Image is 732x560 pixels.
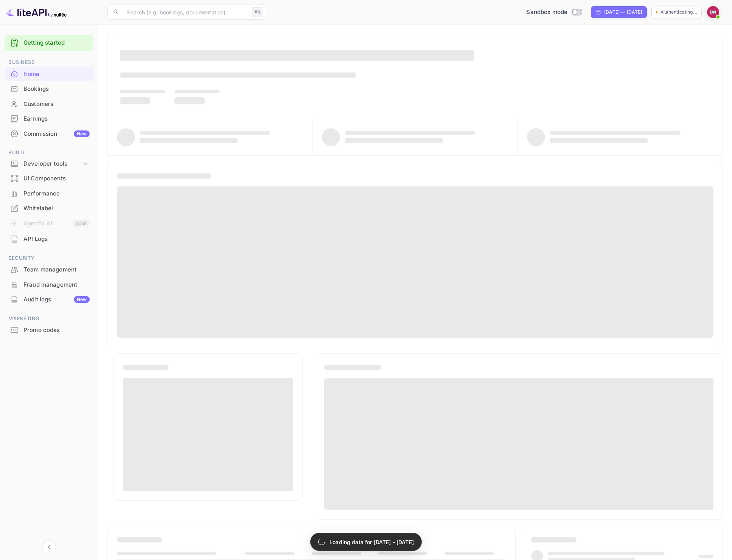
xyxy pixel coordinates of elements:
[5,67,93,81] a: Home
[23,115,90,123] div: Earnings
[329,538,414,546] p: Loading data for [DATE] - [DATE]
[5,171,93,186] div: UI Components
[23,100,90,109] div: Customers
[5,254,93,262] span: Security
[123,5,249,20] input: Search (e.g. bookings, documentation)
[5,292,93,306] a: Audit logsNew
[661,9,698,16] p: Authenticating...
[5,149,93,157] span: Build
[23,281,90,289] div: Fraud management
[5,82,93,96] a: Bookings
[74,296,90,303] div: New
[5,67,93,82] div: Home
[523,8,585,17] div: Switch to Production mode
[5,112,93,126] div: Earnings
[5,112,93,126] a: Earnings
[5,127,93,141] a: CommissionNew
[5,201,93,215] a: Whitelabel
[5,35,93,51] div: Getting started
[5,278,93,292] div: Fraud management
[526,8,567,17] span: Sandbox mode
[5,127,93,141] div: CommissionNew
[23,174,90,183] div: UI Components
[74,130,90,137] div: New
[5,58,93,67] span: Business
[5,186,93,201] div: Performance
[23,85,90,93] div: Bookings
[5,157,93,171] div: Developer tools
[23,265,90,274] div: Team management
[23,295,90,304] div: Audit logs
[5,292,93,307] div: Audit logsNew
[5,82,93,96] div: Bookings
[5,323,93,337] a: Promo codes
[23,130,90,138] div: Commission
[5,262,93,276] a: Team management
[252,7,263,17] div: ⌘K
[6,6,67,18] img: LiteAPI logo
[23,189,90,198] div: Performance
[5,201,93,216] div: Whitelabel
[5,323,93,338] div: Promo codes
[5,262,93,277] div: Team management
[5,232,93,247] div: API Logs
[23,326,90,335] div: Promo codes
[42,540,56,554] button: Collapse navigation
[23,70,90,79] div: Home
[5,171,93,185] a: UI Components
[5,186,93,200] a: Performance
[23,160,82,168] div: Developer tools
[23,39,90,47] a: Getting started
[23,204,90,213] div: Whitelabel
[707,6,719,18] img: Dom Newboult
[604,9,642,16] div: [DATE] — [DATE]
[5,315,93,323] span: Marketing
[23,235,90,244] div: API Logs
[5,232,93,246] a: API Logs
[5,278,93,292] a: Fraud management
[5,97,93,111] a: Customers
[5,97,93,112] div: Customers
